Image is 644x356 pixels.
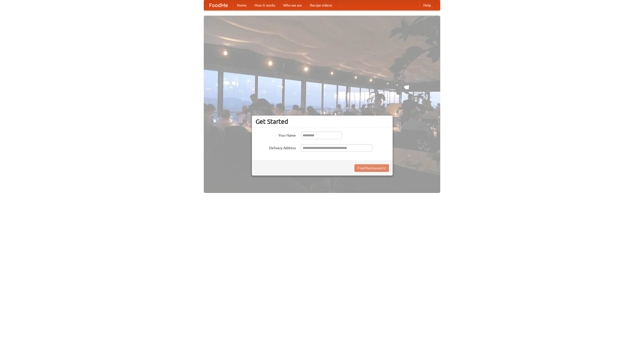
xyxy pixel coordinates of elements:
a: Home [233,0,251,10]
a: Recipe videos [306,0,336,10]
button: Find Restaurants! [354,164,389,172]
a: Who we are [279,0,306,10]
label: Your Name [256,132,296,138]
a: How it works [251,0,279,10]
label: Delivery Address [256,144,296,150]
h3: Get Started [256,118,389,125]
a: Help [419,0,435,10]
a: FoodMe [204,0,233,10]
